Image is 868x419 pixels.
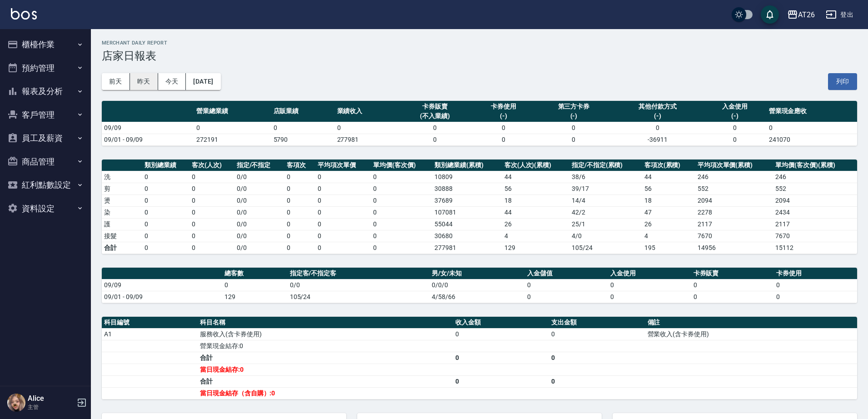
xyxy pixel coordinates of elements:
[234,195,285,206] td: 0 / 0
[234,230,285,242] td: 0 / 0
[371,160,432,171] th: 單均價(客次價)
[335,101,399,122] th: 業績收入
[642,160,695,171] th: 客項次(累積)
[142,206,190,218] td: 0
[773,206,857,218] td: 2434
[761,5,779,24] button: save
[284,230,315,242] td: 0
[198,352,453,364] td: 合計
[569,183,642,195] td: 39 / 17
[774,291,857,303] td: 0
[222,279,288,291] td: 0
[315,183,371,195] td: 0
[691,291,774,303] td: 0
[130,73,158,90] button: 昨天
[569,242,642,254] td: 105/24
[315,206,371,218] td: 0
[28,394,74,403] h5: Alice
[401,102,469,111] div: 卡券販賣
[271,122,335,134] td: 0
[695,230,773,242] td: 7670
[284,183,315,195] td: 0
[474,111,533,121] div: (-)
[608,291,691,303] td: 0
[705,111,764,121] div: (-)
[401,111,469,121] div: (不入業績)
[102,183,142,195] td: 剪
[569,195,642,206] td: 14 / 4
[371,171,432,183] td: 0
[198,340,453,352] td: 營業現金結存:0
[774,279,857,291] td: 0
[142,183,190,195] td: 0
[695,171,773,183] td: 246
[453,375,549,387] td: 0
[691,279,774,291] td: 0
[142,230,190,242] td: 0
[432,206,502,218] td: 107081
[284,242,315,254] td: 0
[773,195,857,206] td: 2094
[102,279,222,291] td: 09/09
[190,242,234,254] td: 0
[4,56,87,80] button: 預約管理
[525,268,608,279] th: 入金儲值
[142,160,190,171] th: 類別總業績
[525,291,608,303] td: 0
[7,394,25,412] img: Person
[198,328,453,340] td: 服務收入(含卡券使用)
[432,171,502,183] td: 10809
[371,230,432,242] td: 0
[190,160,234,171] th: 客次(人次)
[315,218,371,230] td: 0
[142,171,190,183] td: 0
[399,134,472,145] td: 0
[190,171,234,183] td: 0
[4,150,87,174] button: 商品管理
[549,352,645,364] td: 0
[284,160,315,171] th: 客項次
[642,183,695,195] td: 56
[767,122,857,134] td: 0
[773,230,857,242] td: 7670
[190,206,234,218] td: 0
[691,268,774,279] th: 卡券販賣
[102,122,194,134] td: 09/09
[315,171,371,183] td: 0
[429,268,525,279] th: 男/女/未知
[703,134,767,145] td: 0
[767,101,857,122] th: 營業現金應收
[102,230,142,242] td: 接髮
[429,279,525,291] td: 0/0/0
[315,195,371,206] td: 0
[194,101,271,122] th: 營業總業績
[102,195,142,206] td: 燙
[453,328,549,340] td: 0
[198,317,453,329] th: 科目名稱
[371,183,432,195] td: 0
[502,230,569,242] td: 4
[4,197,87,220] button: 資料設定
[102,218,142,230] td: 護
[569,171,642,183] td: 38 / 6
[822,6,857,23] button: 登出
[453,352,549,364] td: 0
[608,268,691,279] th: 入金使用
[569,230,642,242] td: 4 / 0
[549,328,645,340] td: 0
[222,291,288,303] td: 129
[335,122,399,134] td: 0
[4,173,87,197] button: 紅利點數設定
[371,195,432,206] td: 0
[315,230,371,242] td: 0
[399,122,472,134] td: 0
[4,103,87,127] button: 客戶管理
[102,101,857,146] table: a dense table
[642,206,695,218] td: 47
[102,291,222,303] td: 09/01 - 09/09
[432,230,502,242] td: 30680
[190,218,234,230] td: 0
[642,195,695,206] td: 18
[371,242,432,254] td: 0
[705,102,764,111] div: 入金使用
